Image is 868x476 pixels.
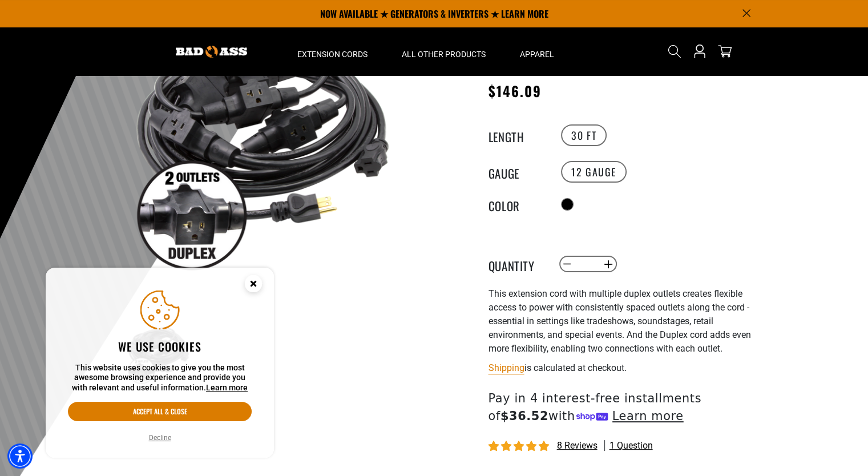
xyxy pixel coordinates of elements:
[561,161,627,183] label: 12 Gauge
[206,383,248,392] a: This website uses cookies to give you the most awesome browsing experience and provide you with r...
[68,363,252,393] p: This website uses cookies to give you the most awesome browsing experience and provide you with r...
[503,27,571,75] summary: Apparel
[520,49,554,59] span: Apparel
[691,27,709,75] a: Open this option
[233,268,274,303] button: Close this option
[146,432,175,443] button: Decline
[7,443,33,469] div: Accessibility Menu
[176,46,247,58] img: Bad Ass Extension Cords
[46,268,274,458] aside: Cookie Consent
[488,164,546,179] legend: Gauge
[488,360,768,376] div: is calculated at checkout.
[385,27,503,75] summary: All Other Products
[488,80,542,101] span: $146.09
[126,6,401,281] img: black
[665,42,684,60] summary: Search
[488,128,546,143] legend: Length
[561,124,607,146] label: 30 FT
[68,339,252,354] h2: We use cookies
[488,257,546,272] label: Quantity
[716,45,734,58] a: cart
[297,49,368,59] span: Extension Cords
[280,27,385,75] summary: Extension Cords
[68,402,252,421] button: Accept all & close
[488,288,751,354] span: This extension cord with multiple duplex outlets creates flexible access to power with consistent...
[557,440,597,451] span: 8 reviews
[609,439,653,452] span: 1 question
[488,362,524,373] a: Shipping
[488,197,546,212] legend: Color
[402,49,486,59] span: All Other Products
[488,441,551,452] span: 5.00 stars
